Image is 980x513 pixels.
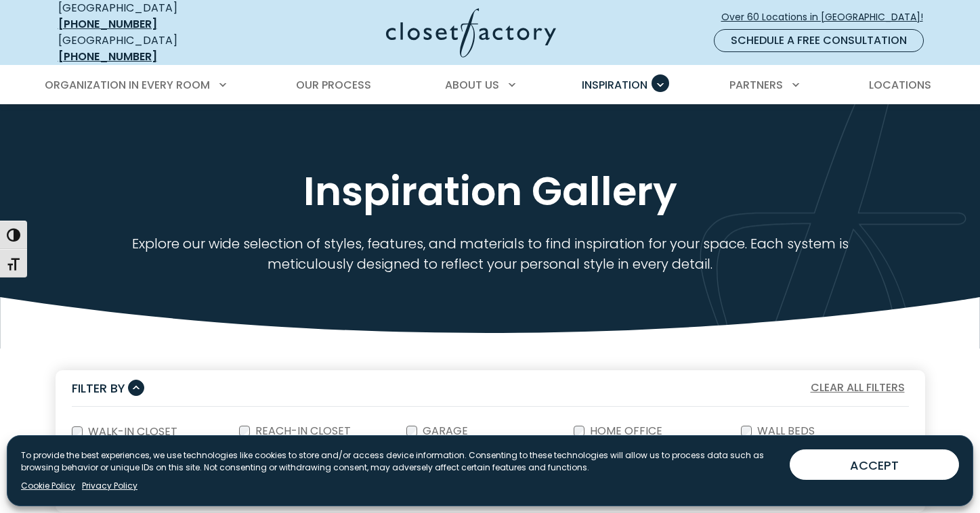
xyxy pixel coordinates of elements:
a: Privacy Policy [82,480,137,492]
h1: Inspiration Gallery [56,166,925,217]
a: Over 60 Locations in [GEOGRAPHIC_DATA]! [721,5,935,29]
span: Locations [869,77,931,93]
label: Wall Beds [752,426,817,437]
img: Closet Factory Logo [386,8,556,58]
label: Walk-In Closet [83,426,180,437]
button: Filter By [72,378,144,398]
span: Partners [729,77,783,93]
a: Cookie Policy [21,480,75,492]
label: Home Office [584,426,665,437]
p: To provide the best experiences, we use technologies like cookies to store and/or access device i... [21,449,779,474]
nav: Primary Menu [35,66,945,104]
a: [PHONE_NUMBER] [58,49,157,64]
a: [PHONE_NUMBER] [58,16,157,32]
span: Our Process [296,77,371,93]
label: Garage [417,426,471,437]
label: Reach-In Closet [250,426,354,437]
div: [GEOGRAPHIC_DATA] [58,32,255,65]
span: Over 60 Locations in [GEOGRAPHIC_DATA]! [721,10,934,24]
a: Schedule a Free Consultation [714,29,924,52]
p: Explore our wide selection of styles, features, and materials to find inspiration for your space.... [92,233,888,274]
span: Inspiration [582,77,647,93]
button: Clear All Filters [807,379,909,397]
span: About Us [445,77,499,93]
span: Organization in Every Room [45,77,210,93]
button: ACCEPT [790,449,959,480]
